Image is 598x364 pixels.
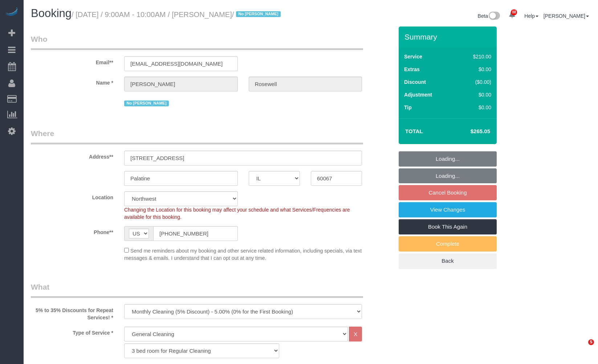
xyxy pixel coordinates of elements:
img: Automaid Logo [4,7,19,17]
span: No [PERSON_NAME] [236,11,281,17]
label: Discount [404,78,426,86]
label: Type of Service * [25,327,119,336]
legend: Who [31,34,363,50]
label: Location [25,191,119,201]
span: 5 [588,339,594,345]
legend: What [31,282,363,298]
span: Send me reminders about my booking and other service related information, including specials, via... [124,248,362,261]
span: Changing the Location for this booking may affect your schedule and what Services/Frequencies are... [124,207,350,220]
h3: Summary [404,33,493,41]
h4: $265.05 [449,128,490,135]
a: Beta [478,13,500,19]
label: Adjustment [404,91,432,98]
a: View Changes [399,202,497,217]
a: [PERSON_NAME] [544,13,589,19]
img: New interface [488,12,500,21]
legend: Where [31,128,363,144]
label: Service [404,53,422,60]
label: 5% to 35% Discounts for Repeat Services! * [25,304,119,321]
iframe: Intercom live chat [573,339,591,357]
div: $0.00 [457,91,491,98]
span: No [PERSON_NAME] [124,101,169,106]
input: Last Name* [249,77,362,91]
small: / [DATE] / 9:00AM - 10:00AM / [PERSON_NAME] [72,11,283,19]
span: 88 [511,9,517,15]
div: $210.00 [457,53,491,60]
a: Help [524,13,538,19]
span: / [232,11,283,19]
label: Extras [404,66,420,73]
div: $0.00 [457,104,491,111]
span: Booking [31,7,72,20]
a: Book This Again [399,219,497,234]
div: ($0.00) [457,78,491,86]
div: $0.00 [457,66,491,73]
label: Name * [25,77,119,86]
input: Zip Code** [311,171,362,186]
strong: Total [405,128,423,134]
a: Back [399,253,497,269]
label: Tip [404,104,412,111]
a: 88 [505,7,519,23]
input: First Name** [124,77,238,91]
